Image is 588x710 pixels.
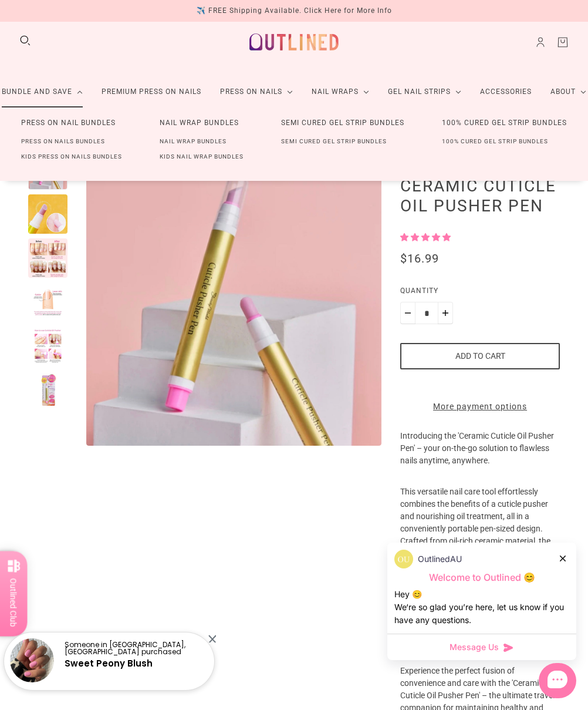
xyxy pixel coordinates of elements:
[2,149,141,164] a: Kids Press On Nails Bundles
[450,641,499,653] span: Message Us
[262,134,405,149] a: Semi Cured Gel Strip Bundles
[262,112,423,134] a: Semi Cured Gel Strip Bundles
[141,112,258,134] a: Nail Wrap Bundles
[19,34,32,47] button: Search
[211,76,302,107] a: Press On Nails
[394,571,569,584] p: Welcome to Outlined 😊
[400,430,560,486] p: Introducing the 'Ceramic Cuticle Oil Pusher Pen' – your on-the-go solution to flawless nails anyt...
[400,401,560,413] a: More payment options
[400,251,439,265] span: $16.99
[379,76,471,107] a: Gel Nail Strips
[2,112,134,134] a: Press On Nail Bundles
[141,149,262,164] a: Kids Nail Wrap Bundles
[86,150,381,446] img: Lucky Trendy Ceramic Cuticle Oil Pusher Pen
[242,17,346,67] a: Outlined
[302,76,379,107] a: Nail Wraps
[394,550,413,568] img: data:image/png;base64,iVBORw0KGgoAAAANSUhEUgAAACQAAAAkCAYAAADhAJiYAAAAAXNSR0IArs4c6QAAAERlWElmTU0...
[534,36,547,49] a: Account
[400,486,560,665] p: This versatile nail care tool effortlessly combines the benefits of a cuticle pusher and nourishi...
[400,285,560,302] label: Quantity
[556,36,569,49] a: Cart
[92,76,211,107] a: Premium Press On Nails
[65,641,204,655] p: Someone in [GEOGRAPHIC_DATA], [GEOGRAPHIC_DATA] purchased
[400,156,560,216] h1: Lucky Trendy Ceramic Cuticle Oil Pusher Pen
[471,76,541,107] a: Accessories
[141,134,245,149] a: Nail Wrap Bundles
[423,112,586,134] a: 100% Cured Gel Strip Bundles
[400,302,415,324] button: Minus
[86,150,381,446] modal-trigger: Enlarge product image
[423,134,567,149] a: 100% Cured Gel Strip Bundles
[394,588,569,627] div: Hey 😊 We‘re so glad you’re here, let us know if you have any questions.
[438,302,453,324] button: Plus
[197,5,392,17] div: ✈️ FREE Shipping Available. Click Here for More Info
[418,553,462,566] p: OutlinedAU
[2,134,124,149] a: Press On Nails Bundles
[65,657,153,669] a: Sweet Peony Blush
[400,233,451,242] span: 5.00 stars
[400,343,560,369] button: Add to cart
